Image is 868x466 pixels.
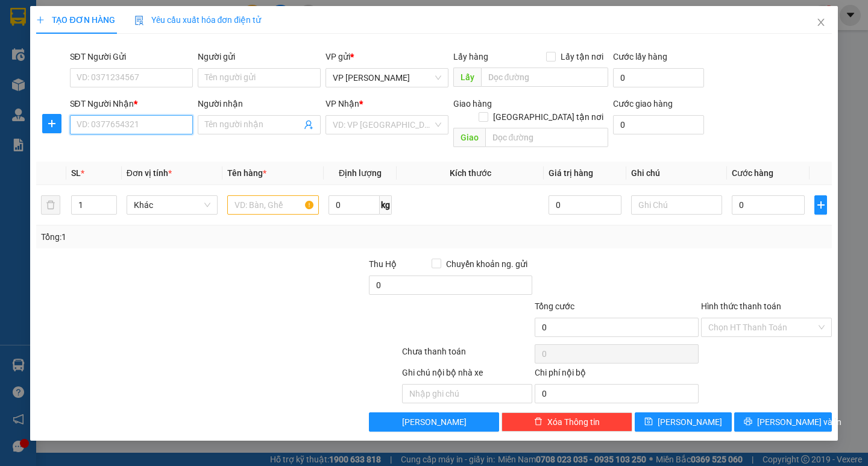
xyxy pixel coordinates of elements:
[333,69,441,87] span: VP Trần Bình
[71,168,81,178] span: SL
[453,68,481,87] span: Lấy
[36,15,115,25] span: TẠO ĐƠN HÀNG
[402,415,467,429] span: [PERSON_NAME]
[453,99,492,109] span: Giao hàng
[644,417,653,427] span: save
[814,195,826,215] button: plus
[613,99,673,109] label: Cước giao hàng
[535,301,574,311] span: Tổng cước
[70,97,193,110] div: SĐT Người Nhận
[134,196,210,214] span: Khác
[304,120,313,130] span: user-add
[613,68,704,87] input: Cước lấy hàng
[369,412,500,432] button: [PERSON_NAME]
[339,168,382,178] span: Định lượng
[402,384,533,403] input: Nhập ghi chú
[535,366,699,384] div: Chi phí nội bộ
[626,162,727,185] th: Ghi chú
[547,415,600,429] span: Xóa Thông tin
[127,168,172,178] span: Đơn vị tính
[744,417,752,427] span: printer
[42,114,61,133] button: plus
[198,97,321,110] div: Người nhận
[43,119,61,128] span: plus
[732,168,773,178] span: Cước hàng
[401,345,534,366] div: Chưa thanh toán
[402,366,533,384] div: Ghi chú nội bộ nhà xe
[227,168,266,178] span: Tên hàng
[481,68,608,87] input: Dọc đường
[613,115,704,134] input: Cước giao hàng
[134,16,144,25] img: icon
[549,195,621,215] input: 0
[757,415,841,429] span: [PERSON_NAME] và In
[488,110,608,124] span: [GEOGRAPHIC_DATA] tận nơi
[556,50,608,63] span: Lấy tận nơi
[453,128,485,147] span: Giao
[36,16,45,24] span: plus
[134,15,262,25] span: Yêu cầu xuất hóa đơn điện tử
[380,195,392,215] span: kg
[658,415,722,429] span: [PERSON_NAME]
[635,412,732,432] button: save[PERSON_NAME]
[441,257,532,271] span: Chuyển khoản ng. gửi
[631,195,722,215] input: Ghi Chú
[325,99,359,109] span: VP Nhận
[198,50,321,63] div: Người gửi
[734,412,831,432] button: printer[PERSON_NAME] và In
[534,417,542,427] span: delete
[41,230,336,244] div: Tổng: 1
[804,6,838,40] button: Close
[369,259,397,269] span: Thu Hộ
[815,200,826,210] span: plus
[41,195,60,215] button: delete
[485,128,608,147] input: Dọc đường
[325,50,448,63] div: VP gửi
[453,52,488,61] span: Lấy hàng
[816,17,826,27] span: close
[502,412,632,432] button: deleteXóa Thông tin
[450,168,491,178] span: Kích thước
[70,50,193,63] div: SĐT Người Gửi
[549,168,593,178] span: Giá trị hàng
[227,195,318,215] input: VD: Bàn, Ghế
[613,52,667,61] label: Cước lấy hàng
[701,301,781,311] label: Hình thức thanh toán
